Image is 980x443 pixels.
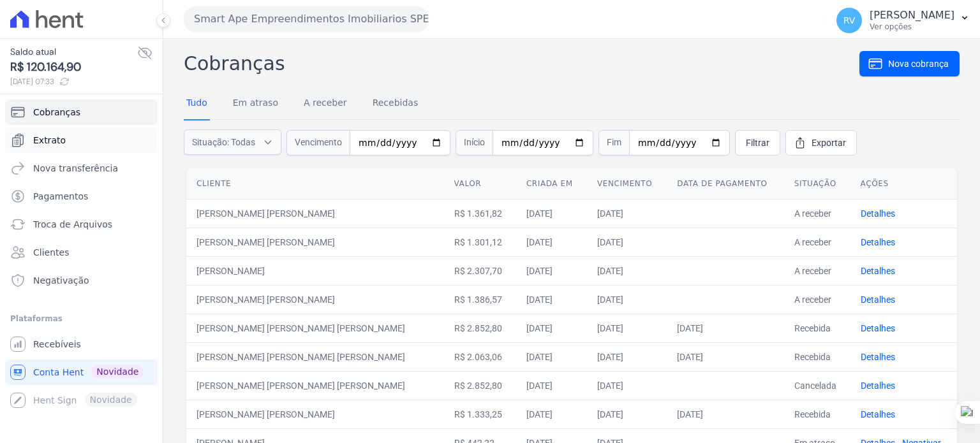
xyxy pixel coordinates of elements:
button: Situação: Todas [184,129,281,155]
th: Cliente [186,168,444,200]
td: Recebida [784,400,850,428]
td: [DATE] [516,400,587,428]
td: Recebida [784,342,850,371]
a: Conta Hent Novidade [5,359,158,385]
td: [DATE] [516,314,587,342]
td: [DATE] [587,371,667,400]
a: Troca de Arquivos [5,212,158,237]
span: Vencimento [286,130,350,156]
a: Detalhes [861,237,895,247]
a: Clientes [5,240,158,265]
td: [DATE] [667,342,783,371]
td: R$ 2.852,80 [444,371,516,400]
a: Detalhes [861,381,895,391]
div: Plataformas [10,311,152,326]
span: Negativação [33,274,89,287]
th: Data de pagamento [667,168,783,200]
td: [DATE] [516,371,587,400]
td: R$ 1.386,57 [444,285,516,314]
td: [DATE] [587,400,667,428]
th: Ações [850,168,957,200]
td: [DATE] [587,256,667,285]
a: Em atraso [230,87,281,120]
td: A receber [784,256,850,285]
td: [PERSON_NAME] [PERSON_NAME] [PERSON_NAME] [186,371,444,400]
button: Smart Ape Empreendimentos Imobiliarios SPE LTDA [184,6,429,32]
td: [DATE] [667,314,783,342]
td: Recebida [784,314,850,342]
span: Nova transferência [33,162,118,175]
a: Extrato [5,127,158,153]
span: Conta Hent [33,366,84,379]
th: Criada em [516,168,587,200]
td: R$ 1.301,12 [444,228,516,256]
a: Cobranças [5,99,158,125]
a: Nova cobrança [859,51,960,76]
span: Filtrar [746,136,769,149]
span: Fim [598,130,629,156]
span: [DATE] 07:33 [10,76,137,87]
td: [DATE] [516,342,587,371]
a: Filtrar [735,130,780,156]
td: Cancelada [784,371,850,400]
span: Novidade [91,365,144,379]
a: Recebíveis [5,331,158,357]
td: [PERSON_NAME] [PERSON_NAME] [186,228,444,256]
td: [DATE] [587,285,667,314]
span: Recebíveis [33,338,81,351]
a: Nova transferência [5,156,158,181]
a: Detalhes [861,266,895,276]
a: Exportar [785,130,857,156]
a: Tudo [184,87,210,120]
span: Nova cobrança [888,57,949,70]
a: A receber [301,87,350,120]
td: [PERSON_NAME] [PERSON_NAME] [PERSON_NAME] [186,342,444,371]
span: RV [843,16,856,25]
a: Pagamentos [5,184,158,209]
a: Detalhes [861,294,895,305]
p: Ver opções [870,22,954,32]
td: [PERSON_NAME] [186,256,444,285]
a: Recebidas [370,87,421,120]
td: R$ 1.361,82 [444,199,516,228]
a: Detalhes [861,409,895,419]
td: [DATE] [587,314,667,342]
td: [DATE] [516,199,587,228]
td: A receber [784,228,850,256]
td: [DATE] [587,199,667,228]
span: Pagamentos [33,190,88,203]
span: Troca de Arquivos [33,218,112,231]
p: [PERSON_NAME] [870,9,954,22]
td: [DATE] [587,228,667,256]
td: R$ 2.063,06 [444,342,516,371]
span: Início [456,130,493,156]
td: [DATE] [587,342,667,371]
td: [PERSON_NAME] [PERSON_NAME] [PERSON_NAME] [186,314,444,342]
nav: Sidebar [10,99,152,413]
span: Situação: Todas [192,136,255,149]
a: Detalhes [861,208,895,219]
span: R$ 120.164,90 [10,59,137,76]
a: Detalhes [861,352,895,362]
td: [DATE] [667,400,783,428]
span: Exportar [812,136,846,149]
a: Negativação [5,268,158,293]
td: [PERSON_NAME] [PERSON_NAME] [186,285,444,314]
td: [DATE] [516,228,587,256]
span: Cobranças [33,106,80,119]
th: Situação [784,168,850,200]
td: A receber [784,285,850,314]
td: [PERSON_NAME] [PERSON_NAME] [186,400,444,428]
td: [DATE] [516,256,587,285]
button: RV [PERSON_NAME] Ver opções [826,3,980,38]
td: [PERSON_NAME] [PERSON_NAME] [186,199,444,228]
td: R$ 2.307,70 [444,256,516,285]
td: R$ 1.333,25 [444,400,516,428]
a: Detalhes [861,323,895,333]
span: Saldo atual [10,45,137,59]
td: R$ 2.852,80 [444,314,516,342]
th: Valor [444,168,516,200]
td: [DATE] [516,285,587,314]
td: A receber [784,199,850,228]
th: Vencimento [587,168,667,200]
